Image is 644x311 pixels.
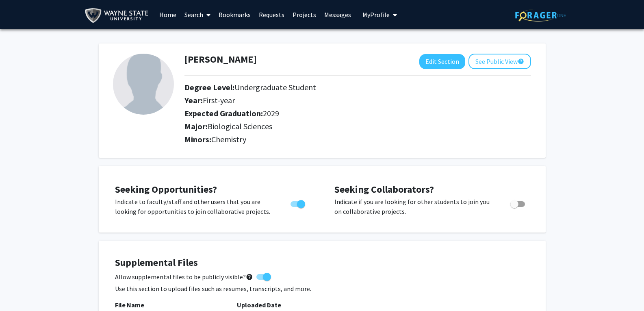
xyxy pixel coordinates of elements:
mat-icon: help [246,272,253,282]
span: Undergraduate Student [234,82,316,92]
a: Projects [288,0,320,29]
a: Bookmarks [215,0,255,29]
b: Uploaded Date [237,301,281,309]
h4: Supplemental Files [115,257,529,269]
h2: Minors: [184,135,531,144]
div: Toggle [507,197,529,209]
h2: Major: [184,122,531,131]
button: See Public View [468,54,531,69]
p: Indicate if you are looking for other students to join you on collaborative projects. [334,197,495,216]
span: First-year [203,95,235,105]
a: Requests [255,0,288,29]
span: 2029 [263,108,279,118]
h2: Expected Graduation: [184,109,486,118]
span: Seeking Opportunities? [115,183,217,196]
a: Messages [320,0,355,29]
img: ForagerOne Logo [515,9,566,22]
p: Use this section to upload files such as resumes, transcripts, and more. [115,284,529,294]
h2: Degree Level: [184,83,486,92]
a: Search [180,0,215,29]
div: Toggle [287,197,310,209]
span: Biological Sciences [208,121,272,131]
span: My Profile [362,11,390,19]
span: Chemistry [211,134,246,144]
img: Profile Picture [113,54,174,115]
button: Edit Section [419,54,465,69]
iframe: Chat [6,274,35,305]
b: File Name [115,301,144,309]
h1: [PERSON_NAME] [184,54,257,65]
h2: Year: [184,96,486,105]
p: Indicate to faculty/staff and other users that you are looking for opportunities to join collabor... [115,197,275,216]
mat-icon: help [518,57,524,66]
img: Wayne State University Logo [85,7,152,25]
span: Allow supplemental files to be publicly visible? [115,272,253,282]
span: Seeking Collaborators? [334,183,434,196]
a: Home [155,0,180,29]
